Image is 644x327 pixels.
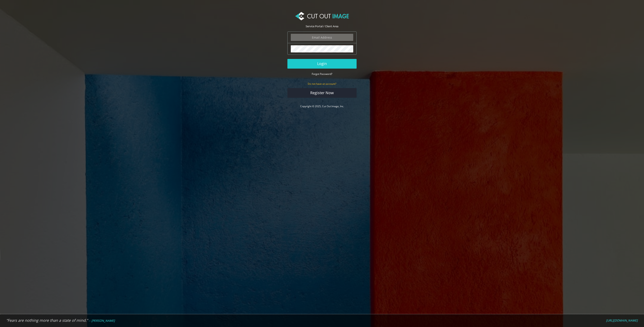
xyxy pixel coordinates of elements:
[291,34,353,41] input: Email Address
[300,104,344,108] a: Copyright © 2025, Cut Out Image, Inc.
[606,318,638,322] em: [URL][DOMAIN_NAME]
[606,319,638,322] a: [URL][DOMAIN_NAME]
[308,82,336,86] small: Do not have an account?
[287,88,357,98] a: Register Now
[306,24,338,28] span: Service Portal / Client Area
[287,59,357,69] button: Login
[6,318,88,323] em: “Fears are nothing more than a state of mind.”
[295,12,349,20] img: Cut Out Image
[312,72,332,76] a: Forgot Password?
[88,319,115,323] em: -- [PERSON_NAME]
